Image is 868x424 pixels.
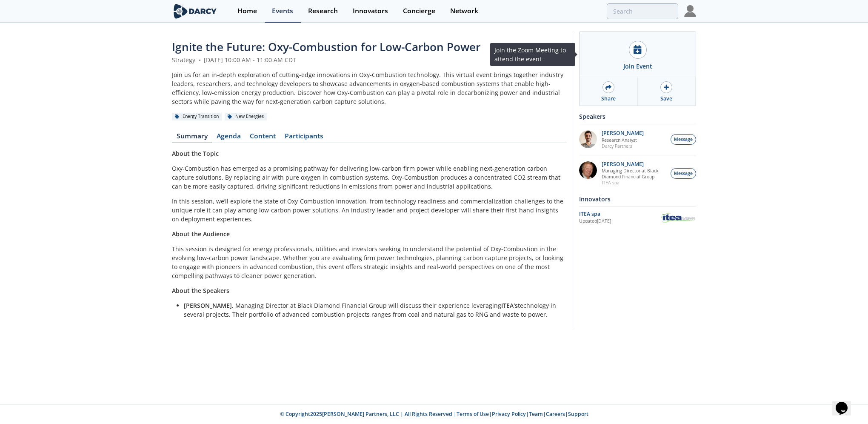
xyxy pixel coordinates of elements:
[119,410,749,418] p: © Copyright 2025 [PERSON_NAME] Partners, LLC | All Rights Reserved | | | | |
[579,161,597,179] img: 5c882eca-8b14-43be-9dc2-518e113e9a37
[237,8,257,14] div: Home
[172,133,212,143] a: Summary
[684,5,696,17] img: Profile
[579,192,696,206] div: Innovators
[568,410,588,418] a: Support
[660,212,696,224] img: ITEA spa
[353,8,388,14] div: Innovators
[172,39,480,54] span: Ignite the Future: Oxy-Combustion for Low-Carbon Power
[172,230,230,238] strong: About the Audience
[184,301,561,319] li: , Managing Director at Black Diamond Financial Group will discuss their experience leveraging tec...
[492,410,526,418] a: Privacy Policy
[172,113,222,120] div: Energy Transition
[245,133,280,143] a: Content
[308,8,338,14] div: Research
[602,130,644,136] p: [PERSON_NAME]
[172,197,567,223] p: In this session, we’ll explore the state of Oxy-Combustion innovation, from technology readiness ...
[660,95,672,103] div: Save
[671,168,696,179] button: Message
[450,8,478,14] div: Network
[579,109,696,124] div: Speakers
[212,133,245,143] a: Agenda
[172,164,567,191] p: Oxy-Combustion has emerged as a promising pathway for delivering low-carbon firm power while enab...
[601,95,616,103] div: Share
[172,4,218,19] img: logo-wide.svg
[184,301,232,309] strong: [PERSON_NAME]
[225,113,267,120] div: New Energies
[272,8,293,14] div: Events
[280,133,328,143] a: Participants
[172,70,567,106] div: Join us for an in-depth exploration of cutting-edge innovations in Oxy-Combustion technology. Thi...
[197,56,202,64] span: •
[457,410,489,418] a: Terms of Use
[602,143,644,149] p: Darcy Partners
[602,168,666,180] p: Managing Director at Black Diamond Financial Group
[579,210,660,218] div: ITEA spa
[172,286,229,295] strong: About the Speakers
[172,55,567,64] div: Strategy [DATE] 10:00 AM - 11:00 AM CDT
[546,410,565,418] a: Careers
[623,62,652,71] div: Join Event
[579,130,597,148] img: e78dc165-e339-43be-b819-6f39ce58aec6
[172,149,219,158] strong: About the Topic
[501,301,518,309] strong: ITEA's
[403,8,435,14] div: Concierge
[674,170,693,177] span: Message
[671,134,696,145] button: Message
[674,136,693,143] span: Message
[579,210,696,225] a: ITEA spa Updated[DATE] ITEA spa
[607,3,678,19] input: Advanced Search
[832,390,859,415] iframe: chat widget
[579,218,660,225] div: Updated [DATE]
[602,137,644,143] p: Research Analyst
[602,180,666,186] p: ITEA spa
[172,244,567,280] p: This session is designed for energy professionals, utilities and investors seeking to understand ...
[602,161,666,167] p: [PERSON_NAME]
[529,410,543,418] a: Team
